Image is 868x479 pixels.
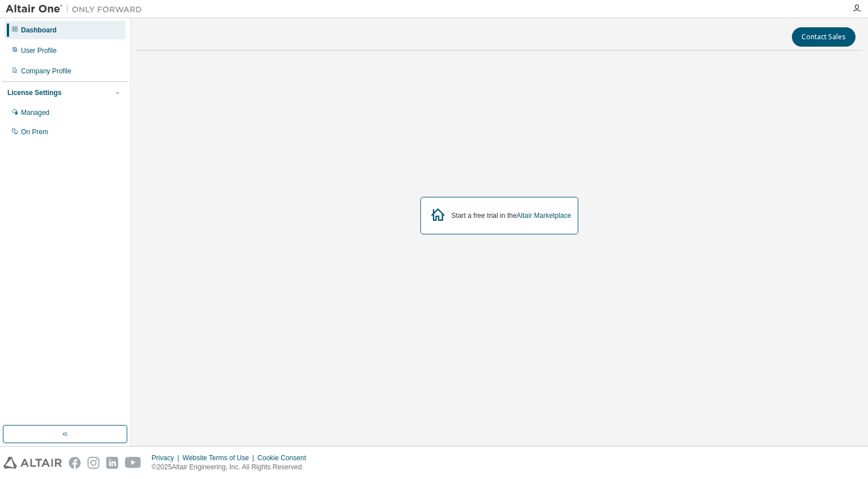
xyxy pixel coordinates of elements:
p: © 2025 Altair Engineering, Inc. All Rights Reserved. [152,463,313,472]
div: Privacy [152,453,182,463]
img: Altair One [6,3,148,15]
img: instagram.svg [87,457,99,469]
div: User Profile [21,46,57,55]
a: Altair Marketplace [516,212,571,220]
div: License Settings [7,88,61,97]
img: facebook.svg [69,457,81,469]
div: Company Profile [21,67,72,76]
div: Start a free trial in the [452,211,571,220]
div: Website Terms of Use [182,453,257,463]
div: On Prem [21,127,48,137]
div: Dashboard [21,26,57,35]
button: Contact Sales [792,27,856,47]
img: linkedin.svg [106,457,118,469]
img: altair_logo.svg [3,457,62,469]
div: Cookie Consent [257,453,312,463]
img: youtube.svg [125,457,141,469]
div: Managed [21,108,49,117]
